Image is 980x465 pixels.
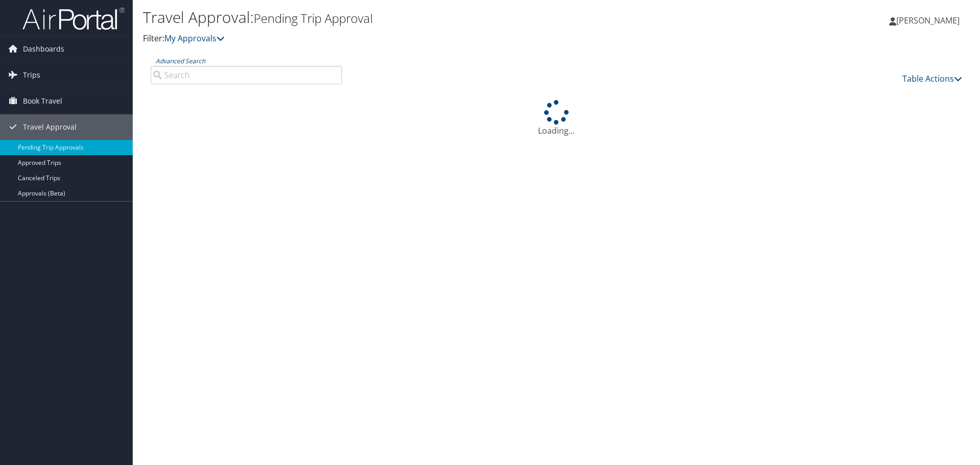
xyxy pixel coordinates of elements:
[23,62,40,88] span: Trips
[22,7,125,31] img: airportal-logo.png
[151,66,342,84] input: Advanced Search
[143,100,970,137] div: Loading...
[143,7,694,28] h1: Travel Approval:
[156,57,205,65] a: Advanced Search
[23,36,64,62] span: Dashboards
[254,10,373,27] small: Pending Trip Approval
[896,15,960,26] span: [PERSON_NAME]
[23,114,77,140] span: Travel Approval
[889,5,970,36] a: [PERSON_NAME]
[164,33,225,44] a: My Approvals
[143,32,694,45] p: Filter:
[902,73,962,84] a: Table Actions
[23,88,62,114] span: Book Travel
